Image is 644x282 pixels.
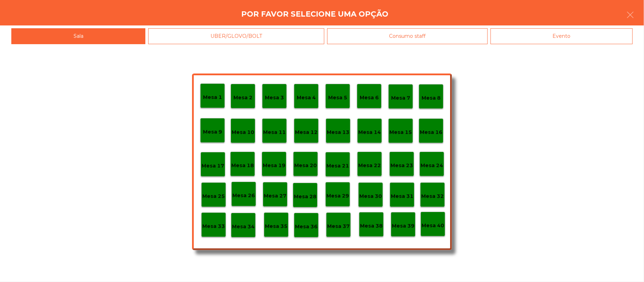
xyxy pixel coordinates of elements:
p: Mesa 35 [265,222,288,230]
div: Evento [491,28,633,44]
p: Mesa 31 [391,192,413,200]
p: Mesa 38 [360,222,383,230]
p: Mesa 4 [297,94,316,102]
div: UBER/GLOVO/BOLT [148,28,324,44]
p: Mesa 8 [422,94,441,102]
p: Mesa 13 [327,128,349,136]
p: Mesa 9 [203,128,222,136]
p: Mesa 26 [232,192,255,200]
p: Mesa 12 [295,128,318,136]
p: Mesa 23 [390,161,413,170]
p: Mesa 21 [326,162,349,170]
p: Mesa 29 [326,192,349,200]
p: Mesa 2 [233,94,253,102]
p: Mesa 20 [294,161,317,170]
div: Consumo staff [327,28,488,44]
p: Mesa 16 [420,128,442,136]
p: Mesa 37 [327,222,350,230]
p: Mesa 27 [264,192,286,200]
p: Mesa 22 [358,161,381,170]
p: Mesa 32 [421,192,444,200]
p: Mesa 6 [360,94,379,102]
p: Mesa 40 [422,222,444,230]
p: Mesa 28 [294,193,317,201]
p: Mesa 3 [265,94,284,102]
p: Mesa 10 [232,128,254,136]
p: Mesa 1 [203,93,222,101]
p: Mesa 36 [295,223,318,231]
p: Mesa 15 [389,128,412,136]
p: Mesa 25 [202,192,225,200]
p: Mesa 39 [392,222,414,230]
p: Mesa 5 [328,94,347,102]
div: Sala [11,28,145,44]
p: Mesa 19 [263,161,285,170]
p: Mesa 24 [420,161,443,170]
p: Mesa 14 [358,128,381,136]
p: Mesa 34 [232,223,255,231]
p: Mesa 7 [391,94,410,102]
p: Mesa 33 [202,222,225,230]
p: Mesa 30 [359,192,382,200]
h4: Por favor selecione uma opção [242,9,389,19]
p: Mesa 17 [202,162,224,170]
p: Mesa 11 [263,128,286,136]
p: Mesa 18 [231,161,254,170]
